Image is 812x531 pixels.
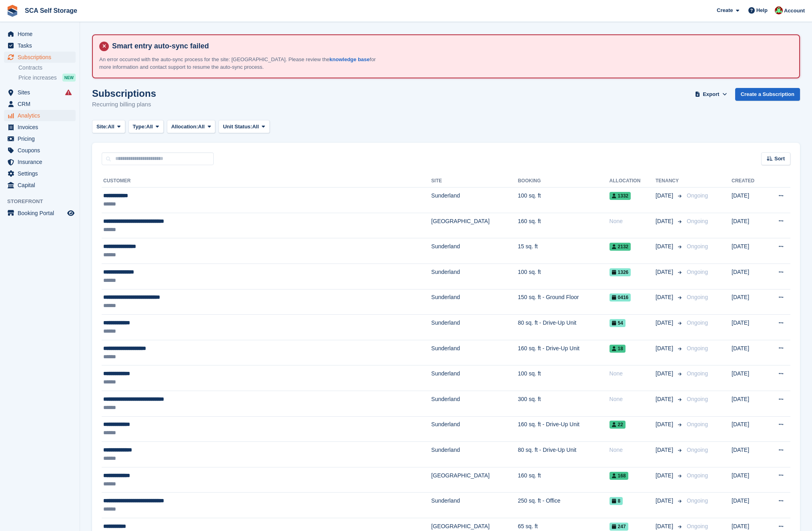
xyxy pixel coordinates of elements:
[694,88,729,101] button: Export
[18,145,66,156] span: Coupons
[732,315,766,340] td: [DATE]
[518,493,610,518] td: 250 sq. ft - Office
[431,442,518,467] td: Sunderland
[717,6,733,14] span: Create
[18,122,66,133] span: Invoices
[4,133,76,144] a: menu
[219,120,269,133] button: Unit Status: All
[431,365,518,391] td: Sunderland
[610,175,656,188] th: Allocation
[687,396,708,402] span: Ongoing
[732,493,766,518] td: [DATE]
[518,264,610,289] td: 100 sq. ft
[252,123,259,131] span: All
[687,294,708,300] span: Ongoing
[656,446,675,454] span: [DATE]
[431,264,518,289] td: Sunderland
[610,421,626,429] span: 22
[687,523,708,529] span: Ongoing
[92,88,156,99] h1: Subscriptions
[774,155,785,163] span: Sort
[18,168,66,179] span: Settings
[610,293,631,301] span: 0416
[18,74,57,82] span: Price increases
[687,345,708,351] span: Ongoing
[4,168,76,179] a: menu
[108,123,114,131] span: All
[4,52,76,63] a: menu
[431,188,518,213] td: Sunderland
[687,472,708,479] span: Ongoing
[732,467,766,493] td: [DATE]
[4,122,76,133] a: menu
[735,88,800,101] a: Create a Subscription
[431,175,518,188] th: Site
[610,268,631,276] span: 1326
[656,369,675,378] span: [DATE]
[431,238,518,264] td: Sunderland
[656,268,675,276] span: [DATE]
[18,180,66,191] span: Capital
[92,120,125,133] button: Site: All
[518,442,610,467] td: 80 sq. ft - Drive-Up Unit
[198,123,205,131] span: All
[610,446,656,454] div: None
[329,56,369,62] a: knowledge base
[18,98,66,110] span: CRM
[732,238,766,264] td: [DATE]
[656,242,675,251] span: [DATE]
[4,145,76,156] a: menu
[66,208,76,218] a: Preview store
[96,123,108,131] span: Site:
[102,175,431,188] th: Customer
[65,89,72,96] i: Smart entry sync failures have occurred
[4,40,76,51] a: menu
[732,442,766,467] td: [DATE]
[18,40,66,51] span: Tasks
[431,391,518,416] td: Sunderland
[18,208,66,219] span: Booking Portal
[4,28,76,40] a: menu
[687,497,708,504] span: Ongoing
[518,365,610,391] td: 100 sq. ft
[687,218,708,224] span: Ongoing
[133,123,146,131] span: Type:
[732,340,766,365] td: [DATE]
[518,188,610,213] td: 100 sq. ft
[732,175,766,188] th: Created
[656,420,675,429] span: [DATE]
[22,4,80,17] a: SCA Self Storage
[656,175,684,188] th: Tenancy
[18,87,66,98] span: Sites
[518,391,610,416] td: 300 sq. ft
[732,213,766,238] td: [DATE]
[518,175,610,188] th: Booking
[431,416,518,442] td: Sunderland
[610,472,628,480] span: 168
[431,467,518,493] td: [GEOGRAPHIC_DATA]
[431,493,518,518] td: Sunderland
[431,315,518,340] td: Sunderland
[109,42,793,51] h4: Smart entry auto-sync failed
[431,340,518,365] td: Sunderland
[4,87,76,98] a: menu
[687,243,708,250] span: Ongoing
[610,523,628,531] span: 247
[18,73,76,82] a: Price increases NEW
[518,340,610,365] td: 160 sq. ft - Drive-Up Unit
[18,110,66,121] span: Analytics
[6,5,18,17] img: stora-icon-8386f47178a22dfd0bd8f6a31ec36ba5ce8667c1dd55bd0f319d3a0aa187defe.svg
[92,100,156,109] p: Recurring billing plans
[431,289,518,315] td: Sunderland
[128,120,164,133] button: Type: All
[732,416,766,442] td: [DATE]
[610,217,656,226] div: None
[732,365,766,391] td: [DATE]
[687,192,708,199] span: Ongoing
[610,395,656,403] div: None
[703,90,719,98] span: Export
[518,238,610,264] td: 15 sq. ft
[656,395,675,403] span: [DATE]
[732,289,766,315] td: [DATE]
[756,6,768,14] span: Help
